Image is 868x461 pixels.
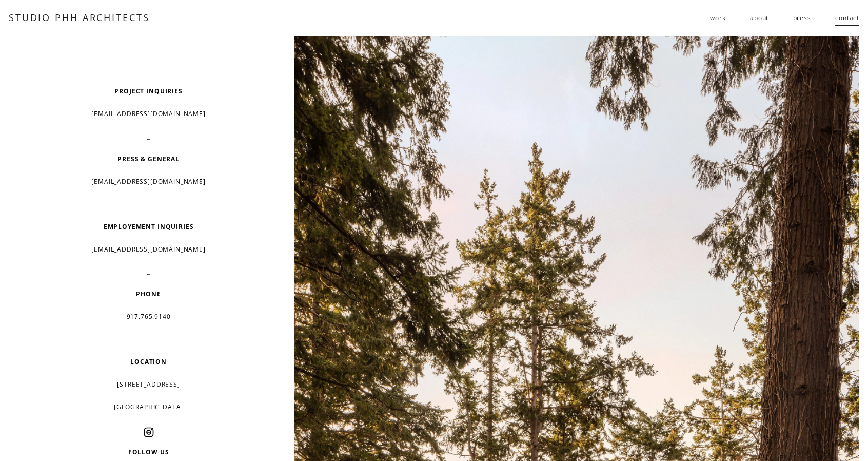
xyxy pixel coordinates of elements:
[44,129,252,144] p: _
[144,427,154,437] a: Instagram
[44,106,252,122] p: [EMAIL_ADDRESS][DOMAIN_NAME]
[793,10,811,26] a: press
[44,332,252,347] p: _
[104,222,194,231] strong: EMPLOYEMENT INQUIRIES
[44,422,252,437] p: _
[128,448,169,456] strong: FOLLOW US
[44,242,252,257] p: [EMAIL_ADDRESS][DOMAIN_NAME]
[750,10,768,26] a: about
[136,290,161,298] strong: PHONE
[114,87,182,95] strong: PROJECT INQUIRIES
[9,11,150,24] a: STUDIO PHH ARCHITECTS
[117,155,180,163] strong: PRESS & GENERAL
[835,10,859,26] a: contact
[44,197,252,212] p: _
[44,377,252,392] p: [STREET_ADDRESS]
[44,399,252,415] p: [GEOGRAPHIC_DATA]
[710,10,725,26] span: work
[44,264,252,279] p: _
[710,10,725,26] a: folder dropdown
[44,174,252,189] p: [EMAIL_ADDRESS][DOMAIN_NAME]
[44,309,252,324] p: 917.765.9140
[130,357,167,366] strong: LOCATION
